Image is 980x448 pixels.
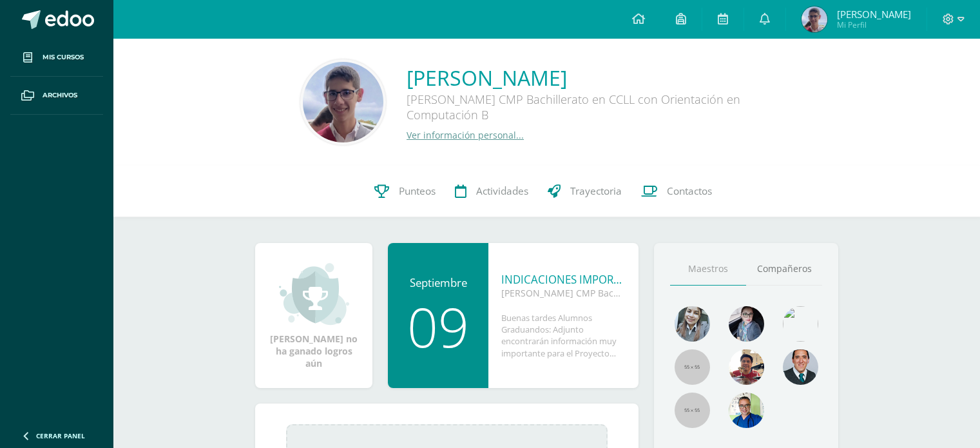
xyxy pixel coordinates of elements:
[445,166,538,217] a: Actividades
[802,6,827,32] img: 108c31ba970ce73aae4c542f034b0b86.png
[407,129,524,141] a: Ver información personal...
[43,90,77,101] span: Archivos
[670,253,746,286] a: Maestros
[501,272,626,287] div: INDICACIONES IMPORTANTES PRÁCTICA SUPERVISADA
[407,92,793,129] div: [PERSON_NAME] CMP Bachillerato en CCLL con Orientación en Computación B
[837,19,911,30] span: Mi Perfil
[729,393,764,428] img: 10741f48bcca31577cbcd80b61dad2f3.png
[399,184,436,198] span: Punteos
[783,306,818,342] img: c25c8a4a46aeab7e345bf0f34826bacf.png
[401,275,476,290] div: Septiembre
[43,52,84,63] span: Mis cursos
[667,184,712,198] span: Contactos
[303,62,383,142] img: aa71fd7506a6420e8072c6944b2959c8.png
[279,262,349,326] img: achievement_small.png
[407,64,793,92] a: [PERSON_NAME]
[675,306,710,342] img: 45bd7986b8947ad7e5894cbc9b781108.png
[570,184,622,198] span: Trayectoria
[729,306,764,342] img: b8baad08a0802a54ee139394226d2cf3.png
[268,262,360,369] div: [PERSON_NAME] no ha ganado logros aún
[631,166,722,217] a: Contactos
[729,349,764,385] img: 11152eb22ca3048aebc25a5ecf6973a7.png
[783,349,818,385] img: eec80b72a0218df6e1b0c014193c2b59.png
[365,166,445,217] a: Punteos
[10,39,103,77] a: Mis cursos
[476,184,528,198] span: Actividades
[675,349,710,385] img: 55x55
[401,300,476,354] div: 09
[746,253,822,286] a: Compañeros
[501,312,626,359] div: Buenas tardes Alumnos Graduandos: Adjunto encontrarán información muy importante para el Proyecto...
[675,393,710,428] img: 55x55
[538,166,631,217] a: Trayectoria
[10,77,103,115] a: Archivos
[837,8,911,21] span: [PERSON_NAME]
[501,287,626,299] div: [PERSON_NAME] CMP Bachillerato en CCLL con Orientación en Computación
[36,431,85,440] span: Cerrar panel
